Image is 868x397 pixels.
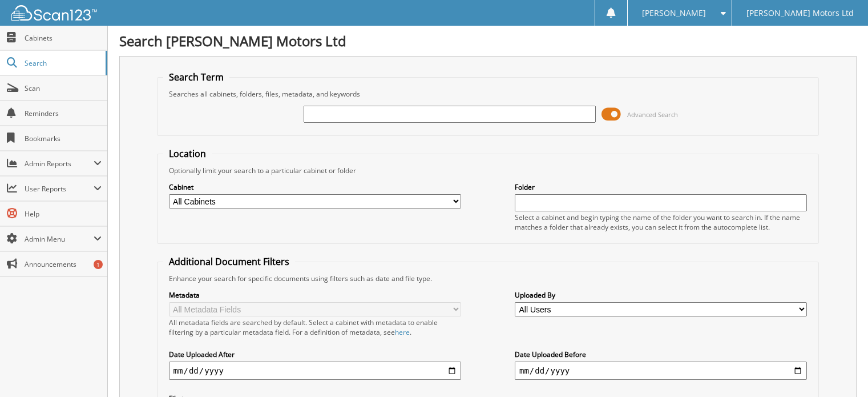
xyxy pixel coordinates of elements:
label: Metadata [169,290,461,300]
label: Uploaded By [515,290,807,300]
div: Optionally limit your search to a particular cabinet or folder [163,166,813,175]
span: Search [25,58,100,68]
span: Announcements [25,259,102,269]
label: Cabinet [169,182,461,192]
legend: Additional Document Filters [163,255,295,268]
span: [PERSON_NAME] Motors Ltd [746,10,854,17]
label: Folder [515,182,807,192]
span: User Reports [25,184,94,194]
span: Bookmarks [25,134,102,143]
legend: Search Term [163,71,229,83]
div: 1 [94,260,103,269]
input: end [515,362,807,380]
div: Enhance your search for specific documents using filters such as date and file type. [163,274,813,283]
span: Advanced Search [627,110,678,119]
span: Admin Menu [25,234,94,244]
input: start [169,362,461,380]
span: Admin Reports [25,159,94,169]
div: Searches all cabinets, folders, files, metadata, and keywords [163,89,813,99]
div: All metadata fields are searched by default. Select a cabinet with metadata to enable filtering b... [169,318,461,337]
label: Date Uploaded After [169,350,461,359]
label: Date Uploaded Before [515,350,807,359]
span: Help [25,209,102,219]
a: here [395,327,410,337]
img: scan123-logo-white.svg [11,5,97,21]
div: Select a cabinet and begin typing the name of the folder you want to search in. If the name match... [515,212,807,232]
span: [PERSON_NAME] [642,10,706,17]
span: Scan [25,83,102,93]
span: Reminders [25,109,102,118]
iframe: Chat Widget [811,342,868,397]
h1: Search [PERSON_NAME] Motors Ltd [119,31,857,50]
legend: Location [163,147,212,160]
span: Cabinets [25,33,102,43]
